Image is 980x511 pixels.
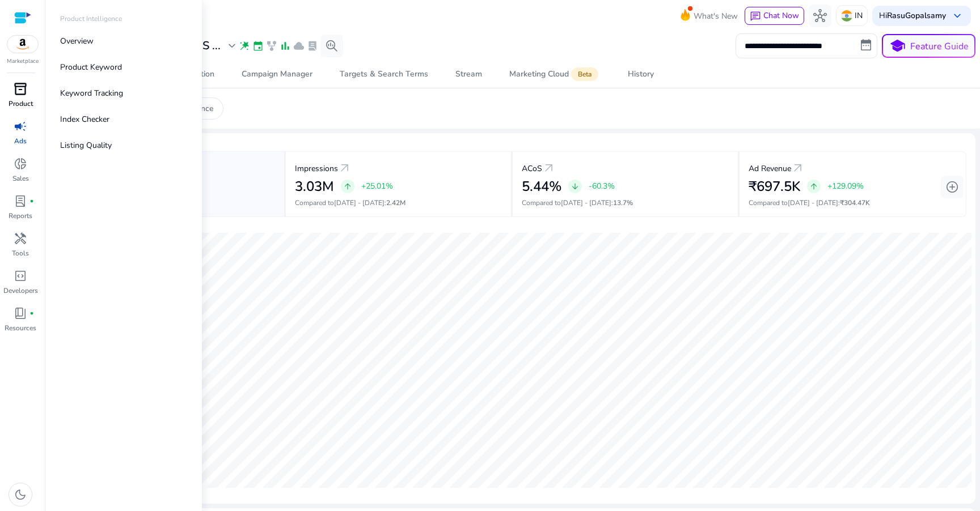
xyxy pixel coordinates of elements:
p: Product [9,99,33,109]
p: Product Keyword [60,61,122,73]
p: Ads [14,136,27,146]
span: expand_more [225,39,239,53]
p: Keyword Tracking [60,87,123,99]
p: Marketplace [7,57,39,66]
span: search_insights [325,39,339,53]
button: add_circle [941,176,964,198]
button: chatChat Now [745,7,804,25]
span: chat [750,11,761,22]
span: [DATE] - [DATE] [334,198,385,207]
span: handyman [14,232,27,245]
a: arrow_outward [542,161,556,175]
span: book_4 [14,306,27,320]
span: event [252,40,264,52]
p: Resources [5,323,36,333]
span: Beta [571,67,598,81]
p: Index Checker [60,113,109,125]
span: 2.42M [386,198,405,207]
span: arrow_downward [571,182,580,191]
h2: ₹697.5K [749,178,800,195]
span: lab_profile [14,194,27,208]
span: arrow_upward [343,182,352,191]
p: Listing Quality [60,139,112,151]
p: Impressions [295,163,338,174]
p: Compared to : [749,198,957,208]
a: arrow_outward [791,161,805,175]
div: Targets & Search Terms [340,70,428,78]
span: keyboard_arrow_down [951,9,964,23]
p: Reports [9,211,32,221]
a: arrow_outward [338,161,352,175]
p: Ad Revenue [749,163,791,174]
span: [DATE] - [DATE] [788,198,838,207]
span: What's New [694,6,738,26]
span: school [889,38,906,54]
span: code_blocks [14,269,27,283]
b: RasuGopalsamy [887,10,946,21]
p: +25.01% [361,182,393,190]
img: amazon.svg [7,36,38,53]
button: hub [809,5,831,27]
span: hub [813,9,827,23]
div: History [628,70,654,78]
button: schoolFeature Guide [882,34,975,58]
span: add_circle [945,180,959,194]
button: search_insights [320,35,343,57]
span: family_history [266,40,277,52]
span: wand_stars [239,40,250,52]
p: -60.3% [589,182,615,190]
span: inventory_2 [14,82,27,96]
p: Hi [879,12,946,20]
span: [DATE] - [DATE] [561,198,611,207]
span: dark_mode [14,488,27,501]
p: Product Intelligence [60,14,122,24]
span: Chat Now [763,10,799,21]
div: Campaign Manager [242,70,312,78]
p: Tools [12,248,29,258]
h2: 5.44% [522,178,561,195]
span: fiber_manual_record [29,199,34,203]
h2: 3.03M [295,178,334,195]
span: cloud [293,40,305,52]
span: donut_small [14,157,27,171]
p: Compared to : [295,198,502,208]
span: lab_profile [307,40,318,52]
div: Stream [455,70,482,78]
div: Marketing Cloud [509,70,601,79]
p: IN [855,6,863,25]
p: Feature Guide [910,40,969,53]
span: arrow_upward [809,182,818,191]
span: campaign [14,120,27,133]
img: in.svg [841,10,852,22]
p: Compared to : [522,198,729,208]
p: ACoS [522,163,542,174]
p: +129.09% [827,182,864,190]
p: Developers [3,286,38,296]
span: fiber_manual_record [29,311,34,316]
p: Overview [60,35,94,47]
span: 13.7% [613,198,633,207]
span: ₹304.47K [840,198,870,207]
p: Sales [12,173,29,184]
span: bar_chart [280,40,291,52]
